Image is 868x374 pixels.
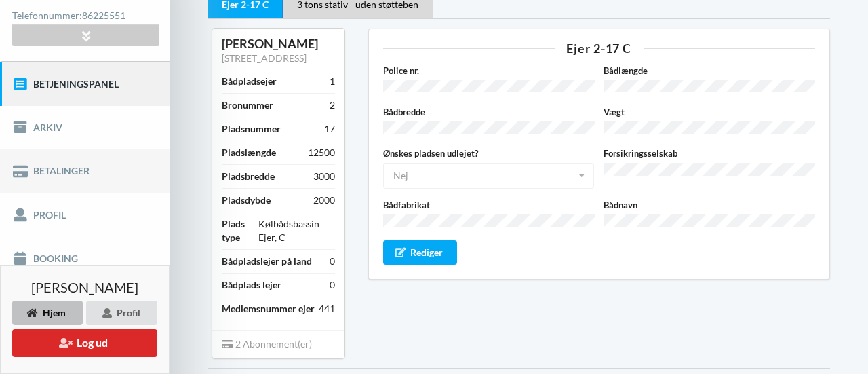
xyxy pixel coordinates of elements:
[222,302,315,316] div: Medlemsnummer ejer
[222,98,273,112] div: Bronummer
[383,42,816,54] div: Ejer 2-17 C
[86,301,157,325] div: Profil
[313,170,335,183] div: 3000
[604,147,815,160] label: Forsikringsselskab
[383,198,595,212] label: Bådfabrikat
[222,255,312,268] div: Bådpladslejer på land
[313,193,335,207] div: 2000
[330,255,335,268] div: 0
[383,105,595,119] label: Bådbredde
[222,170,275,183] div: Pladsbredde
[222,278,281,292] div: Bådplads lejer
[604,198,815,212] label: Bådnavn
[330,98,335,112] div: 2
[222,75,277,88] div: Bådpladsejer
[383,240,458,265] div: Rediger
[604,105,815,119] label: Vægt
[222,36,335,52] div: [PERSON_NAME]
[31,280,138,294] span: [PERSON_NAME]
[82,10,125,21] strong: 86225551
[12,301,83,325] div: Hjem
[330,278,335,292] div: 0
[308,146,335,160] div: 12500
[604,64,815,77] label: Bådlængde
[222,217,258,244] div: Plads type
[222,338,312,350] span: 2 Abonnement(er)
[12,7,159,25] div: Telefonnummer:
[330,75,335,88] div: 1
[324,122,335,136] div: 17
[383,64,595,77] label: Police nr.
[222,146,276,160] div: Pladslængde
[222,52,307,64] a: [STREET_ADDRESS]
[258,217,334,244] div: Kølbådsbassin Ejer, C
[222,193,271,207] div: Pladsdybde
[319,302,335,316] div: 441
[12,329,157,357] button: Log ud
[383,147,595,160] label: Ønskes pladsen udlejet?
[222,122,281,136] div: Pladsnummer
